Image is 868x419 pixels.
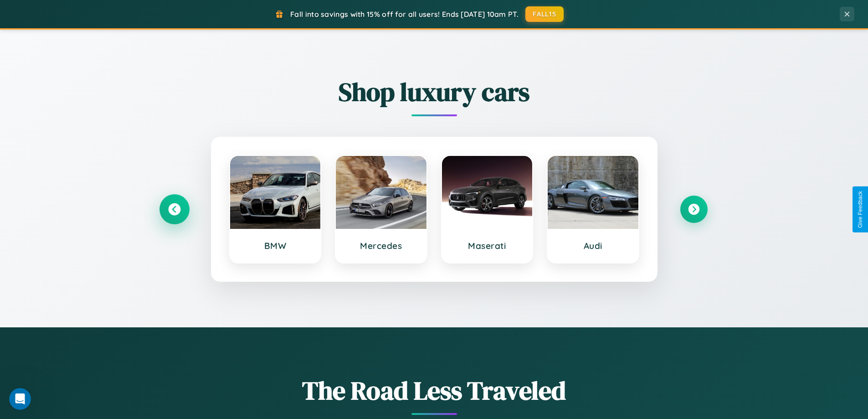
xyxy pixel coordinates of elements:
[451,240,524,251] h3: Maserati
[290,10,519,19] span: Fall into savings with 15% off for all users! Ends [DATE] 10am PT.
[161,373,708,408] h1: The Road Less Traveled
[525,6,564,22] button: FALL15
[161,74,708,109] h2: Shop luxury cars
[857,191,863,228] div: Give Feedback
[557,240,629,251] h3: Audi
[345,240,417,251] h3: Mercedes
[239,240,312,251] h3: BMW
[9,388,31,410] iframe: Intercom live chat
